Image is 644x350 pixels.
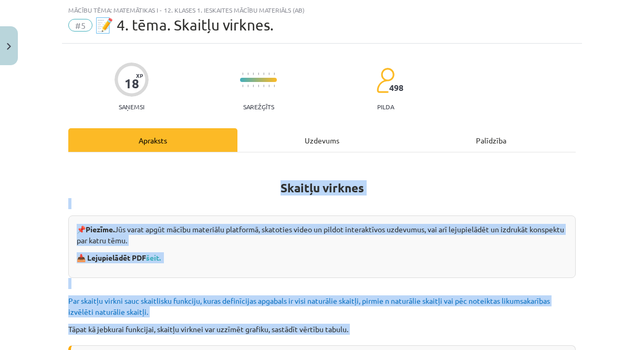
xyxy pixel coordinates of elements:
img: icon-short-line-57e1e144782c952c97e751825c79c345078a6d821885a25fce030b3d8c18986b.svg [268,85,269,87]
img: icon-short-line-57e1e144782c952c97e751825c79c345078a6d821885a25fce030b3d8c18986b.svg [274,85,275,87]
img: icon-short-line-57e1e144782c952c97e751825c79c345078a6d821885a25fce030b3d8c18986b.svg [253,73,254,75]
img: icon-short-line-57e1e144782c952c97e751825c79c345078a6d821885a25fce030b3d8c18986b.svg [247,85,248,87]
span: Par skaitļu virkni sauc skaitlisku funkciju, kuras definīcijas apgabals ir visi naturālie skaitļi... [68,296,550,316]
p: 📌 Jūs varat apgūt mācību materiālu platformā, skatoties video un pildot interaktīvos uzdevumus, v... [77,224,567,246]
strong: Piezīme. [86,224,115,234]
img: students-c634bb4e5e11cddfef0936a35e636f08e4e9abd3cc4e673bd6f9a4125e45ecb1.svg [376,67,394,94]
span: #5 [68,19,92,32]
b: Skaitļu virknes [281,180,364,195]
span: 📝 4. tēma. Skaitļu virknes. [95,16,274,34]
a: šeit. [146,253,161,262]
span: XP [136,73,143,78]
div: Apraksts [68,128,237,152]
div: Uzdevums [237,128,407,152]
img: icon-short-line-57e1e144782c952c97e751825c79c345078a6d821885a25fce030b3d8c18986b.svg [263,85,264,87]
p: Tāpat kā jebkurai funkcijai, skaitļu virknei var uzzīmēt grafiku, sastādīt vērtību tabulu. [68,324,576,335]
img: icon-short-line-57e1e144782c952c97e751825c79c345078a6d821885a25fce030b3d8c18986b.svg [253,85,254,87]
img: icon-close-lesson-0947bae3869378f0d4975bcd49f059093ad1ed9edebbc8119c70593378902aed.svg [7,43,11,50]
img: icon-short-line-57e1e144782c952c97e751825c79c345078a6d821885a25fce030b3d8c18986b.svg [242,73,243,75]
div: Palīdzība [407,128,576,152]
p: Sarežģīts [243,103,274,110]
div: 18 [124,76,139,91]
p: Saņemsi [115,103,149,110]
img: icon-short-line-57e1e144782c952c97e751825c79c345078a6d821885a25fce030b3d8c18986b.svg [242,85,243,87]
img: icon-short-line-57e1e144782c952c97e751825c79c345078a6d821885a25fce030b3d8c18986b.svg [274,73,275,75]
p: pilda [377,103,394,110]
img: icon-short-line-57e1e144782c952c97e751825c79c345078a6d821885a25fce030b3d8c18986b.svg [258,73,259,75]
img: icon-short-line-57e1e144782c952c97e751825c79c345078a6d821885a25fce030b3d8c18986b.svg [263,73,264,75]
strong: 📥 Lejupielādēt PDF [77,253,162,262]
span: 498 [389,83,403,92]
img: icon-short-line-57e1e144782c952c97e751825c79c345078a6d821885a25fce030b3d8c18986b.svg [268,73,269,75]
div: Mācību tēma: Matemātikas i - 12. klases 1. ieskaites mācību materiāls (ab) [68,6,576,14]
img: icon-short-line-57e1e144782c952c97e751825c79c345078a6d821885a25fce030b3d8c18986b.svg [258,85,259,87]
img: icon-short-line-57e1e144782c952c97e751825c79c345078a6d821885a25fce030b3d8c18986b.svg [247,73,248,75]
